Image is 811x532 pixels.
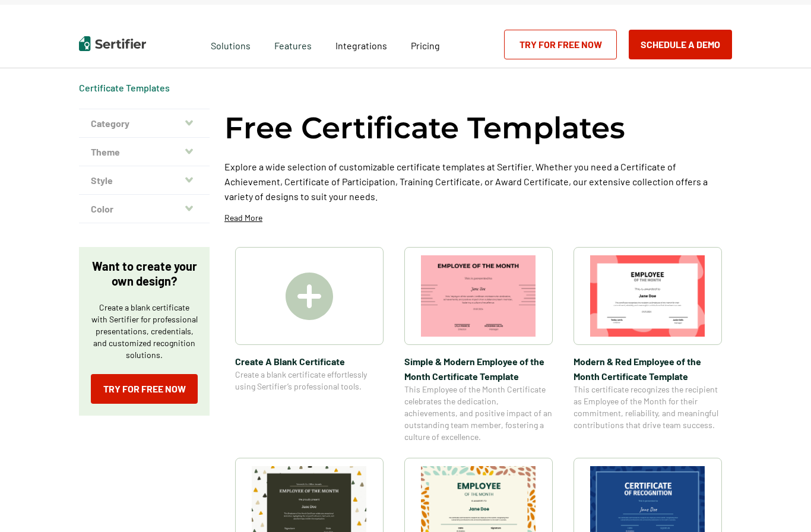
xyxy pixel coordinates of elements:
span: Integrations [335,40,387,51]
span: Create a blank certificate effortlessly using Sertifier’s professional tools. [235,369,384,392]
a: Integrations [335,37,387,52]
div: Breadcrumb [79,82,170,94]
a: Modern & Red Employee of the Month Certificate TemplateModern & Red Employee of the Month Certifi... [574,247,722,443]
span: This Employee of the Month Certificate celebrates the dedication, achievements, and positive impa... [404,384,553,443]
img: Create A Blank Certificate [286,273,333,320]
p: Want to create your own design? [91,259,198,289]
a: Try for Free Now [91,374,198,404]
button: Theme [79,138,210,166]
img: Sertifier | Digital Credentialing Platform [79,36,146,51]
img: Modern & Red Employee of the Month Certificate Template [590,255,705,337]
img: Simple & Modern Employee of the Month Certificate Template [421,255,536,337]
button: Category [79,109,210,138]
span: Features [274,37,312,52]
a: Try for Free Now [504,30,617,59]
span: Simple & Modern Employee of the Month Certificate Template [404,354,553,384]
p: Create a blank certificate with Sertifier for professional presentations, credentials, and custom... [91,302,198,361]
a: Simple & Modern Employee of the Month Certificate TemplateSimple & Modern Employee of the Month C... [404,247,553,443]
p: Read More [224,212,262,224]
button: Schedule a Demo [629,30,732,59]
span: Pricing [411,40,440,51]
span: Modern & Red Employee of the Month Certificate Template [574,354,722,384]
a: Certificate Templates [79,82,170,93]
a: Pricing [411,37,440,52]
span: This certificate recognizes the recipient as Employee of the Month for their commitment, reliabil... [574,384,722,431]
span: Certificate Templates [79,82,170,94]
button: Color [79,195,210,223]
h1: Free Certificate Templates [224,109,625,147]
p: Explore a wide selection of customizable certificate templates at Sertifier. Whether you need a C... [224,159,732,204]
button: Style [79,166,210,195]
span: Solutions [211,37,251,52]
span: Create A Blank Certificate [235,354,384,369]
